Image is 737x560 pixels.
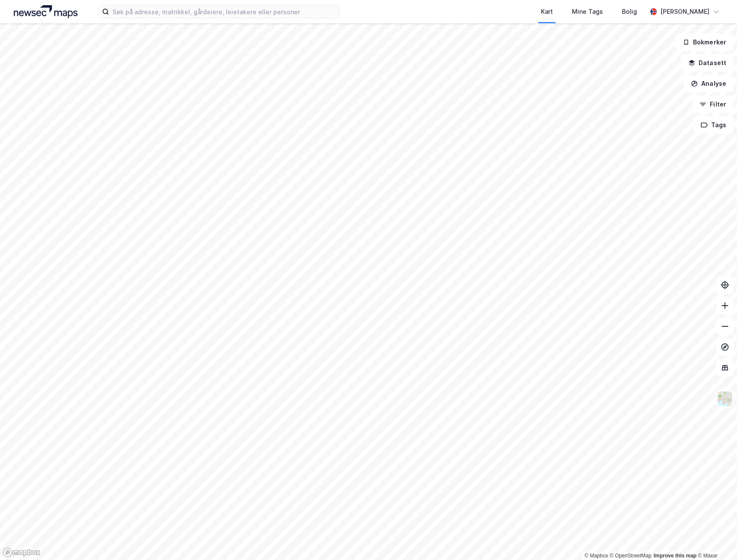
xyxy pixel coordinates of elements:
div: Bolig [622,6,637,17]
iframe: Chat Widget [694,519,737,560]
div: [PERSON_NAME] [660,6,709,17]
img: logo.a4113a55bc3d86da70a041830d287a7e.svg [14,5,78,18]
div: Kart [541,6,553,17]
input: Søk på adresse, matrikkel, gårdeiere, leietakere eller personer [109,5,339,18]
div: Mine Tags [572,6,603,17]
